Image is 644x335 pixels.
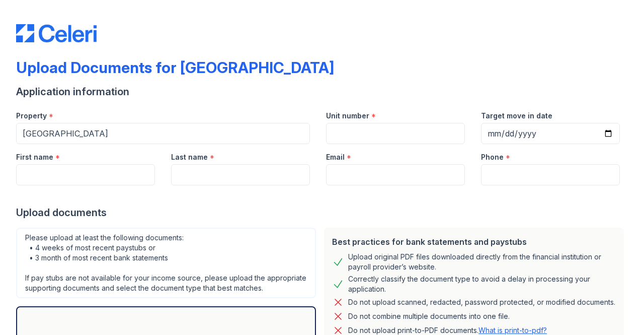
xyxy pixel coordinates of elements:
[348,310,510,322] div: Do not combine multiple documents into one file.
[16,85,628,99] div: Application information
[171,152,208,162] label: Last name
[481,152,504,162] label: Phone
[348,296,615,308] div: Do not upload scanned, redacted, password protected, or modified documents.
[326,111,369,121] label: Unit number
[16,58,334,77] div: Upload Documents for [GEOGRAPHIC_DATA]
[16,24,97,42] img: CE_Logo_Blue-a8612792a0a2168367f1c8372b55b34899dd931a85d93a1a3d3e32e68fde9ad4.png
[481,111,552,121] label: Target move in date
[16,152,53,162] label: First name
[16,228,316,298] div: Please upload at least the following documents: • 4 weeks of most recent paystubs or • 3 month of...
[16,111,47,121] label: Property
[16,206,628,220] div: Upload documents
[326,152,345,162] label: Email
[348,252,616,272] div: Upload original PDF files downloaded directly from the financial institution or payroll provider’...
[478,326,547,334] a: What is print-to-pdf?
[348,274,616,294] div: Correctly classify the document type to avoid a delay in processing your application.
[332,236,616,248] div: Best practices for bank statements and paystubs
